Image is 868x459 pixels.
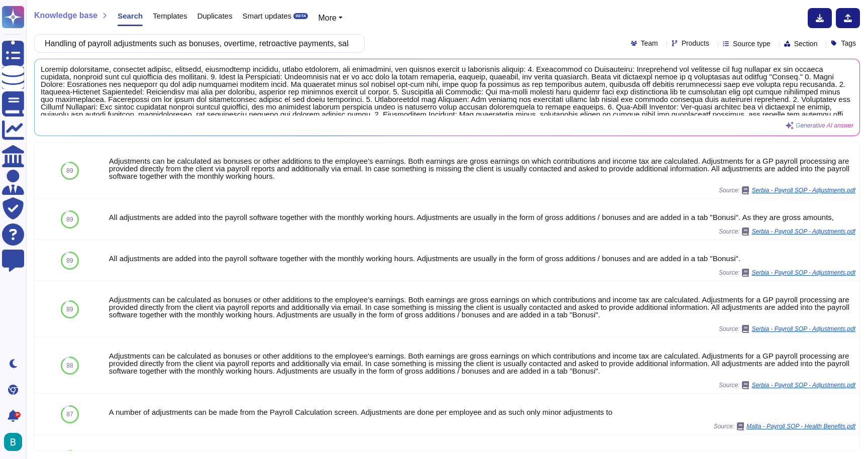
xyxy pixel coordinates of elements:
[841,40,856,47] span: Tags
[751,326,855,332] span: Serbia - Payroll SOP - Adjustments.pdf
[2,431,29,453] button: user
[40,35,354,52] input: Search a question or template...
[719,381,855,389] span: Source:
[682,40,709,47] span: Products
[714,422,855,430] span: Source:
[41,65,853,116] span: Loremip dolorsitame, consectet adipisc, elitsedd, eiusmodtemp incididu, utlabo etdolorem, ali eni...
[34,12,97,20] span: Knowledge base
[733,40,771,47] span: Source type
[66,216,73,222] span: 89
[109,157,855,180] div: Adjustments can be calculated as bonuses or other additions to the employee's earnings. Both earn...
[109,255,855,262] div: All adjustments are added into the payroll software together with the monthly working hours. Adju...
[719,227,855,236] span: Source:
[15,412,21,418] div: 9+
[318,14,336,22] span: More
[794,40,818,47] span: Section
[66,168,73,174] span: 89
[153,12,187,20] span: Templates
[243,12,292,20] span: Smart updates
[66,411,73,417] span: 87
[318,12,343,24] button: More
[109,408,855,416] div: A number of adjustments can be made from the Payroll Calculation screen. Adjustments are done per...
[197,12,233,20] span: Duplicates
[751,270,855,276] span: Serbia - Payroll SOP - Adjustments.pdf
[719,186,855,194] span: Source:
[719,269,855,277] span: Source:
[66,363,73,369] span: 88
[746,423,855,429] span: Malta - Payroll SOP - Health Benefits.pdf
[751,382,855,388] span: Serbia - Payroll SOP - Adjustments.pdf
[751,228,855,235] span: Serbia - Payroll SOP - Adjustments.pdf
[796,123,853,129] span: Generative AI answer
[4,433,22,451] img: user
[293,13,308,19] div: BETA
[118,12,143,20] span: Search
[641,40,658,47] span: Team
[751,187,855,193] span: Serbia - Payroll SOP - Adjustments.pdf
[109,213,855,221] div: All adjustments are added into the payroll software together with the monthly working hours. Adju...
[719,325,855,333] span: Source:
[109,352,855,375] div: Adjustments can be calculated as bonuses or other additions to the employee's earnings. Both earn...
[66,258,73,264] span: 89
[66,306,73,312] span: 89
[109,296,855,318] div: Adjustments can be calculated as bonuses or other additions to the employee’s earnings. Both earn...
